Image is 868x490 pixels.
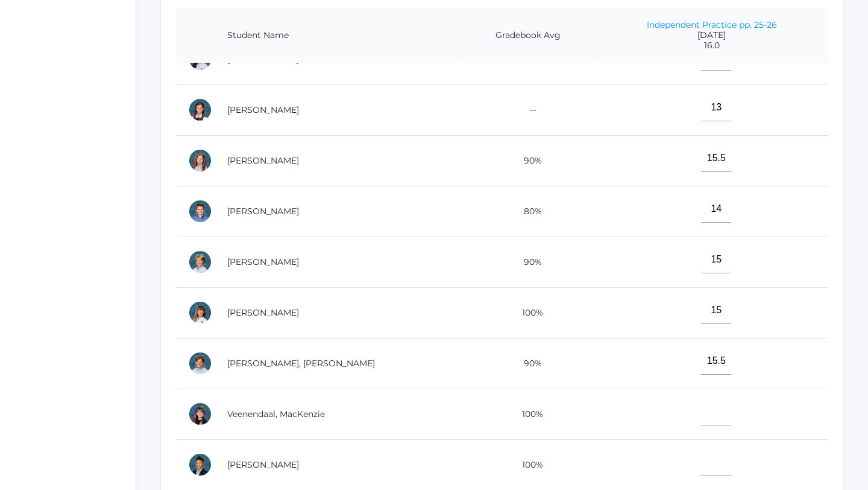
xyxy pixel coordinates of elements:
[215,8,461,63] th: Student Name
[227,409,325,419] a: Veenendaal, MacKenzie
[461,135,595,186] td: 90%
[461,439,595,490] td: 100%
[227,459,299,470] a: [PERSON_NAME]
[188,402,212,426] div: MacKenzie Veenendaal
[227,155,299,166] a: [PERSON_NAME]
[188,148,212,173] div: Adeline Porter
[188,250,212,274] div: William Sigwing
[188,199,212,223] div: Hunter Reid
[461,84,595,135] td: --
[461,8,595,63] th: Gradebook Avg
[461,186,595,237] td: 80%
[461,338,595,389] td: 90%
[227,206,299,217] a: [PERSON_NAME]
[608,40,816,51] span: 16.0
[461,287,595,338] td: 100%
[227,358,375,369] a: [PERSON_NAME], [PERSON_NAME]
[188,98,212,122] div: Scarlett Maurer
[188,351,212,375] div: Huck Thompson
[461,237,595,287] td: 90%
[227,256,299,267] a: [PERSON_NAME]
[227,104,299,115] a: [PERSON_NAME]
[608,30,816,40] span: [DATE]
[461,389,595,439] td: 100%
[647,19,777,30] a: Independent Practice pp. 25-26
[227,307,299,318] a: [PERSON_NAME]
[188,453,212,477] div: Elijah Waite
[188,301,212,325] div: Keilani Taylor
